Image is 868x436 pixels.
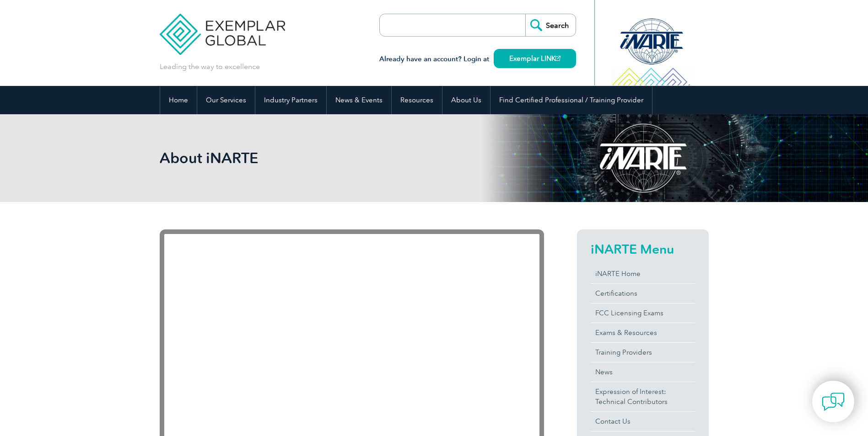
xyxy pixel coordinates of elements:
a: Certifications [591,284,695,303]
a: Contact Us [591,412,695,431]
h2: About iNARTE [160,151,544,165]
a: FCC Licensing Exams [591,303,695,323]
a: Resources [392,86,442,114]
a: Expression of Interest:Technical Contributors [591,382,695,411]
a: Industry Partners [255,86,326,114]
h3: Already have an account? Login at [379,53,576,65]
a: Find Certified Professional / Training Provider [491,86,652,114]
p: Leading the way to excellence [160,62,260,72]
a: News [591,362,695,382]
a: News & Events [327,86,391,114]
a: About Us [442,86,490,114]
input: Search [525,14,576,36]
img: open_square.png [555,56,561,61]
h2: iNARTE Menu [591,242,695,256]
a: Training Providers [591,343,695,362]
a: Exams & Resources [591,323,695,342]
a: Home [160,86,197,114]
a: Our Services [197,86,255,114]
a: iNARTE Home [591,264,695,283]
a: Exemplar LINK [494,49,576,68]
img: contact-chat.png [822,390,845,413]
